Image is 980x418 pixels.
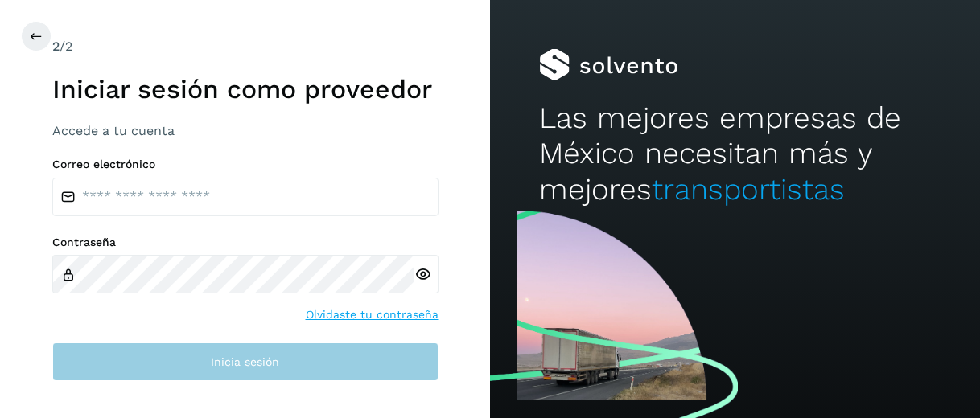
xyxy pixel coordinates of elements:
[211,356,279,367] span: Inicia sesión
[539,100,931,207] h2: Las mejores empresas de México necesitan más y mejores
[52,236,439,249] label: Contraseña
[52,74,439,104] h1: Iniciar sesión como proveedor
[306,306,439,323] a: Olvidaste tu contraseña
[652,172,845,207] span: transportistas
[52,158,439,171] label: Correo electrónico
[52,342,439,381] button: Inicia sesión
[52,123,439,138] h3: Accede a tu cuenta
